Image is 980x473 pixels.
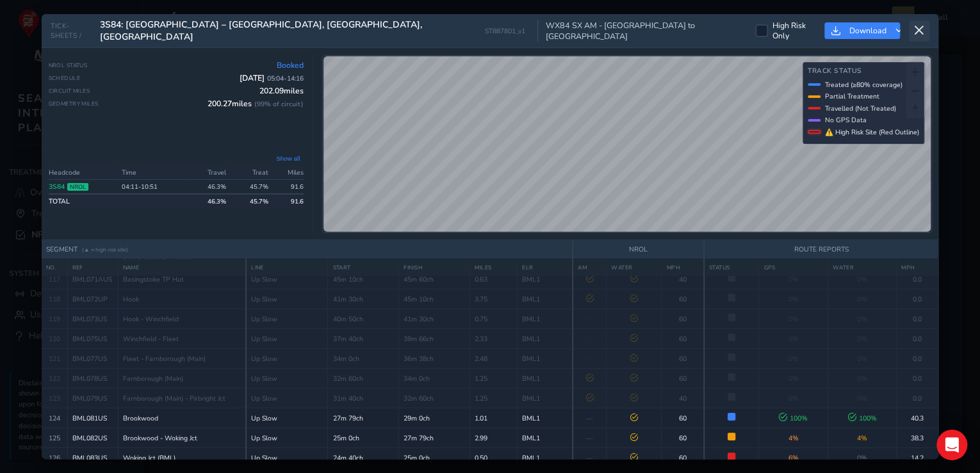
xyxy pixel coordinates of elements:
th: Treat [230,166,272,180]
td: 27m 79ch [399,428,470,448]
span: Hook - Winchfield [123,314,179,324]
td: 2.99 [470,428,518,448]
td: 46.3 % [188,179,230,194]
td: 60 [662,428,704,448]
span: Treated (≥80% coverage) [825,80,902,90]
td: 45m 60ch [399,269,470,289]
span: 0% [788,374,798,383]
td: 2.48 [470,349,518,369]
span: 202.09 miles [259,86,304,96]
th: WATER [828,259,896,277]
td: BML1 [517,309,573,329]
span: 0% [857,394,867,403]
th: LINE [246,259,328,277]
td: Up Slow [246,269,328,289]
th: STATUS [704,259,759,277]
span: — [586,413,593,423]
div: Open Intercom Messenger [936,429,967,460]
td: 45m 10ch [328,269,399,289]
span: Fleet - Farnborough (Main) [123,354,206,364]
th: MPH [896,259,938,277]
span: 0% [857,314,867,324]
td: 0.0 [896,389,938,408]
th: NAME [118,259,246,277]
th: Time [118,166,188,180]
th: GPS [759,259,828,277]
td: Up Slow [246,369,328,389]
span: 200.27 miles [208,99,304,109]
canvas: Map [323,56,931,232]
th: Travel [188,166,230,180]
span: [DATE] [240,73,304,83]
td: 91.6 [272,179,304,194]
td: 0.0 [896,349,938,369]
td: BML1 [517,428,573,448]
td: Up Slow [246,389,328,408]
td: 34m 0ch [399,369,470,389]
td: 45.7% [230,179,272,194]
td: BML1 [517,269,573,289]
td: 60 [662,329,704,349]
td: Up Slow [246,329,328,349]
td: Up Slow [246,408,328,428]
th: MPH [662,259,704,277]
span: 0% [857,334,867,344]
span: ⚠ High Risk Site (Red Outline) [825,127,919,137]
th: START [328,259,399,277]
th: Miles [272,166,304,180]
td: 45.7 % [230,194,272,208]
span: 100 % [779,413,808,423]
td: 45m 10ch [399,289,470,309]
td: 40m 50ch [328,309,399,329]
td: 2.33 [470,329,518,349]
td: 29m 0ch [399,408,470,428]
td: 91.6 [272,194,304,208]
h4: Track Status [808,67,919,76]
th: MILES [470,259,518,277]
td: 0.0 [896,309,938,329]
span: No GPS Data [825,115,867,125]
td: Up Slow [246,289,328,309]
td: 34m 0ch [328,349,399,369]
td: BML1 [517,389,573,408]
td: 0.0 [896,289,938,309]
td: 46.3 % [188,194,230,208]
td: 25m 0ch [328,428,399,448]
span: Partial Treatment [825,92,879,101]
span: 0% [788,334,798,344]
span: 0% [857,354,867,364]
td: 41m 30ch [328,289,399,309]
button: Show all [272,154,304,163]
th: ELR [517,259,573,277]
span: — [586,314,593,324]
th: SEGMENT [42,240,573,259]
td: 1.25 [470,389,518,408]
td: 38.3 [896,428,938,448]
span: 0% [788,394,798,403]
span: — [586,334,593,344]
th: NROL [573,240,704,259]
th: ROUTE REPORTS [704,240,938,259]
td: BML1 [517,329,573,349]
span: Winchfield - Fleet [123,334,179,344]
td: 60 [662,349,704,369]
span: 0% [857,374,867,383]
td: Up Slow [246,428,328,448]
td: 40 [662,389,704,408]
td: Up Slow [246,309,328,329]
span: — [586,354,593,364]
td: 37m 40ch [328,329,399,349]
td: 40.3 [896,408,938,428]
span: 05:04 - 14:16 [267,74,304,83]
td: 0.0 [896,269,938,289]
td: BML1 [517,349,573,369]
td: 60 [662,408,704,428]
td: 40 [662,269,704,289]
span: 100 % [847,413,876,423]
th: WATER [607,259,662,277]
span: 0% [788,294,798,304]
td: 0.0 [896,329,938,349]
td: 32m 60ch [328,369,399,389]
td: 41m 30ch [399,309,470,329]
td: 04:11 - 10:51 [118,179,188,194]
